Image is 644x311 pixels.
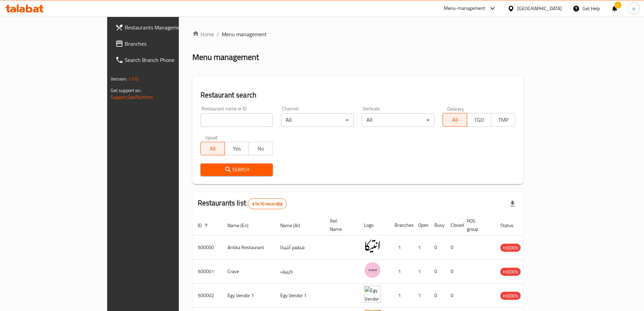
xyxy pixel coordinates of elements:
th: Open [413,215,429,236]
td: مطعم أنتيكا [275,236,325,260]
span: Yes [228,144,246,154]
img: Egy Vendor 1 [364,286,381,303]
td: 0 [445,260,461,284]
td: 0 [429,236,445,260]
td: Egy Vendor 1 [222,284,275,308]
th: Branches [389,215,413,236]
h2: Restaurant search [200,90,516,100]
div: [GEOGRAPHIC_DATA] [517,5,562,12]
td: 0 [445,236,461,260]
td: 1 [413,260,429,284]
span: Branches [125,40,209,48]
div: All [362,113,434,127]
span: Get support on: [111,86,142,95]
td: 1 [413,284,429,308]
span: Name (Ar) [280,221,309,229]
span: Search [206,165,268,174]
span: TGO [470,115,488,125]
span: HIDDEN [500,268,521,276]
span: o [633,5,635,12]
label: Delivery [447,106,464,111]
button: Yes [224,142,249,155]
span: Status [500,221,522,229]
span: POS group [467,217,487,233]
td: 0 [429,260,445,284]
th: Busy [429,215,445,236]
span: ID [198,221,211,229]
div: Export file [504,196,521,212]
span: All [204,144,222,154]
div: HIDDEN [500,268,521,276]
span: HIDDEN [500,292,521,300]
a: Support.OpsPlatform [111,93,153,102]
td: Antika Restaurant [222,236,275,260]
span: All [446,115,464,125]
td: 0 [429,284,445,308]
span: No [252,144,270,154]
img: Crave [364,262,381,279]
span: Version: [111,74,127,83]
label: Upsell [205,135,218,140]
td: Egy Vendor 1 [275,284,325,308]
input: Search for restaurant name or ID.. [200,113,273,127]
a: Restaurants Management [110,19,215,36]
nav: breadcrumb [192,30,524,38]
span: Name (En) [228,221,257,229]
td: 1 [413,236,429,260]
button: All [200,142,225,155]
div: HIDDEN [500,244,521,252]
h2: Restaurants list [198,198,287,209]
td: 1 [389,236,413,260]
span: 1.0.0 [128,74,139,83]
span: TMP [494,115,512,125]
button: TGO [467,113,491,127]
span: 41410 record(s) [248,201,286,207]
span: Menu management [222,30,267,38]
span: Ref. Name [330,217,351,233]
div: Total records count [248,198,287,209]
span: Restaurants Management [125,23,209,31]
button: All [443,113,467,127]
h2: Menu management [192,52,259,63]
img: Antika Restaurant [364,238,381,254]
th: Closed [445,215,461,236]
div: Menu-management [444,4,485,13]
td: Crave [222,260,275,284]
div: All [281,113,354,127]
td: 1 [389,284,413,308]
button: TMP [491,113,515,127]
span: HIDDEN [500,244,521,252]
a: Branches [110,36,215,52]
a: Search Branch Phone [110,52,215,68]
li: / [217,30,219,38]
button: Search [200,163,273,176]
button: No [248,142,273,155]
span: Search Branch Phone [125,56,209,64]
td: 0 [445,284,461,308]
th: Logo [359,215,389,236]
td: 1 [389,260,413,284]
td: كرييف [275,260,325,284]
